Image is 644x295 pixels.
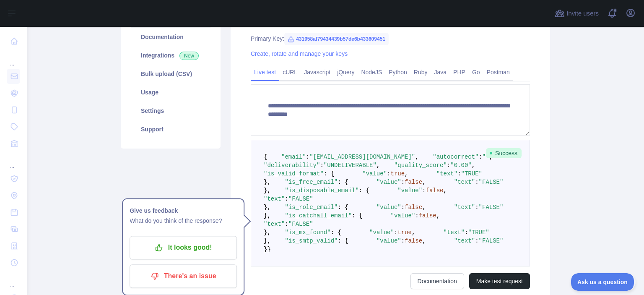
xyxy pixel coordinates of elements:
span: , [444,187,447,194]
span: "email" [281,154,306,160]
a: Postman [483,65,513,79]
span: : [394,229,397,236]
p: It looks good! [136,240,231,255]
span: "deliverability" [264,162,320,169]
h1: Give us feedback [130,206,237,216]
span: "text" [444,229,465,236]
button: It looks good! [130,236,237,259]
span: , [422,238,426,244]
div: ... [7,272,20,289]
a: Ruby [410,65,431,79]
span: : { [331,229,341,236]
span: , [436,212,440,219]
span: , [412,229,415,236]
span: "autocorrect" [433,154,478,160]
span: false [405,204,422,211]
span: : [401,179,405,185]
span: true [390,170,405,177]
span: , [377,162,380,169]
span: : { [352,212,362,219]
button: Make test request [469,273,530,289]
span: "0.00" [450,162,471,169]
span: , [472,162,475,169]
span: "is_disposable_email" [285,187,358,194]
span: : [387,170,390,177]
span: : [475,238,478,244]
p: What do you think of the response? [130,216,237,226]
span: } [264,246,267,253]
span: : [285,196,288,202]
span: "value" [377,179,401,185]
a: jQuery [334,65,358,79]
span: Invite users [566,9,599,18]
span: : [475,179,478,185]
a: Create, rotate and manage your keys [251,50,348,57]
iframe: Toggle Customer Support [571,273,636,291]
span: 431958af79434439b57de6b433609451 [284,33,389,45]
span: "text" [264,221,285,227]
div: Primary Key: [251,34,530,43]
span: false [419,212,436,219]
span: } [267,246,270,253]
span: }, [264,212,271,219]
span: "value" [397,187,422,194]
span: : { [338,238,348,244]
button: Invite users [553,7,600,20]
span: }, [264,229,271,236]
a: Javascript [301,65,334,79]
span: false [405,179,422,185]
span: "" [482,154,489,160]
span: "TRUE" [461,170,482,177]
span: "text" [436,170,457,177]
span: : [306,154,309,160]
span: : { [359,187,369,194]
a: Live test [251,65,279,79]
button: There's an issue [130,264,237,288]
p: There's an issue [136,269,231,283]
span: "FALSE" [288,196,313,202]
span: , [422,204,426,211]
span: "is_role_email" [285,204,338,211]
span: , [422,179,426,185]
span: "FALSE" [288,221,313,227]
span: "FALSE" [479,238,504,244]
span: "is_catchall_email" [285,212,352,219]
a: Python [385,65,410,79]
span: , [489,154,493,160]
span: "value" [391,212,415,219]
span: }, [264,179,271,185]
span: "value" [377,238,401,244]
span: "value" [369,229,394,236]
a: Documentation [410,273,464,289]
span: "value" [377,204,401,211]
span: Success [486,148,522,158]
a: Bulk upload (CSV) [131,65,210,83]
span: : { [324,170,334,177]
a: Documentation [131,28,210,46]
a: Integrations New [131,46,210,65]
span: "quality_score" [394,162,447,169]
span: : [422,187,426,194]
span: : [285,221,288,227]
span: false [426,187,444,194]
span: "text" [454,238,475,244]
span: "TRUE" [468,229,489,236]
span: : [465,229,468,236]
a: Usage [131,83,210,102]
span: }, [264,238,271,244]
span: : [401,204,405,211]
span: : { [338,179,348,185]
span: true [397,229,412,236]
span: , [415,154,418,160]
span: : [401,238,405,244]
span: : { [338,204,348,211]
div: ... [7,50,20,67]
span: "is_mx_found" [285,229,330,236]
a: NodeJS [358,65,385,79]
div: ... [7,153,20,170]
span: false [405,238,422,244]
span: New [179,52,199,60]
a: PHP [450,65,469,79]
span: "text" [264,196,285,202]
span: "value" [362,170,387,177]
